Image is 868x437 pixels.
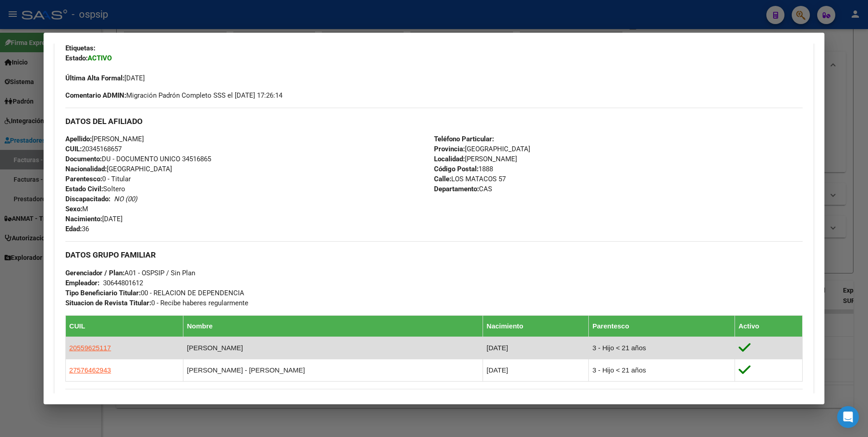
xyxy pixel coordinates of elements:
[69,366,111,374] span: 27576462943
[434,165,493,173] span: 1888
[65,225,89,233] span: 36
[65,279,99,287] strong: Empleador:
[434,155,465,163] strong: Localidad:
[483,337,588,359] td: [DATE]
[65,165,107,173] strong: Nacionalidad:
[65,135,92,143] strong: Apellido:
[65,225,82,233] strong: Edad:
[434,145,465,153] strong: Provincia:
[434,135,494,143] strong: Teléfono Particular:
[65,185,125,193] span: Soltero
[65,175,102,183] strong: Parentesco:
[434,175,506,183] span: LOS MATACOS 57
[183,337,483,359] td: [PERSON_NAME]
[114,195,137,203] i: NO (00)
[65,215,102,223] strong: Nacimiento:
[65,54,88,62] strong: Estado:
[65,315,183,337] th: CUIL
[65,155,211,163] span: DU - DOCUMENTO UNICO 34516865
[434,185,492,193] span: CAS
[65,145,82,153] strong: CUIL:
[65,145,122,153] span: 20345168657
[65,299,248,307] span: 0 - Recibe haberes regularmente
[183,359,483,381] td: [PERSON_NAME] - [PERSON_NAME]
[69,344,111,352] span: 20559625117
[65,269,124,277] strong: Gerenciador / Plan:
[483,359,588,381] td: [DATE]
[65,74,124,82] strong: Última Alta Formal:
[65,165,172,173] span: [GEOGRAPHIC_DATA]
[735,315,803,337] th: Activo
[65,269,195,277] span: A01 - OSPSIP / Sin Plan
[434,155,517,163] span: [PERSON_NAME]
[65,215,123,223] span: [DATE]
[183,315,483,337] th: Nombre
[65,195,110,203] strong: Discapacitado:
[88,54,112,62] strong: ACTIVO
[103,278,143,288] div: 30644801612
[65,205,82,213] strong: Sexo:
[65,289,141,297] strong: Tipo Beneficiario Titular:
[589,337,735,359] td: 3 - Hijo < 21 años
[65,90,282,100] span: Migración Padrón Completo SSS el [DATE] 17:26:14
[65,205,88,213] span: M
[65,91,126,99] strong: Comentario ADMIN:
[65,116,803,126] h3: DATOS DEL AFILIADO
[65,250,803,260] h3: DATOS GRUPO FAMILIAR
[65,185,103,193] strong: Estado Civil:
[65,135,144,143] span: [PERSON_NAME]
[589,359,735,381] td: 3 - Hijo < 21 años
[434,165,478,173] strong: Código Postal:
[65,175,131,183] span: 0 - Titular
[65,289,244,297] span: 00 - RELACION DE DEPENDENCIA
[65,299,151,307] strong: Situacion de Revista Titular:
[434,185,479,193] strong: Departamento:
[434,145,530,153] span: [GEOGRAPHIC_DATA]
[65,44,95,52] strong: Etiquetas:
[434,175,451,183] strong: Calle:
[65,155,102,163] strong: Documento:
[589,315,735,337] th: Parentesco
[65,74,145,82] span: [DATE]
[483,315,588,337] th: Nacimiento
[837,406,859,428] div: Open Intercom Messenger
